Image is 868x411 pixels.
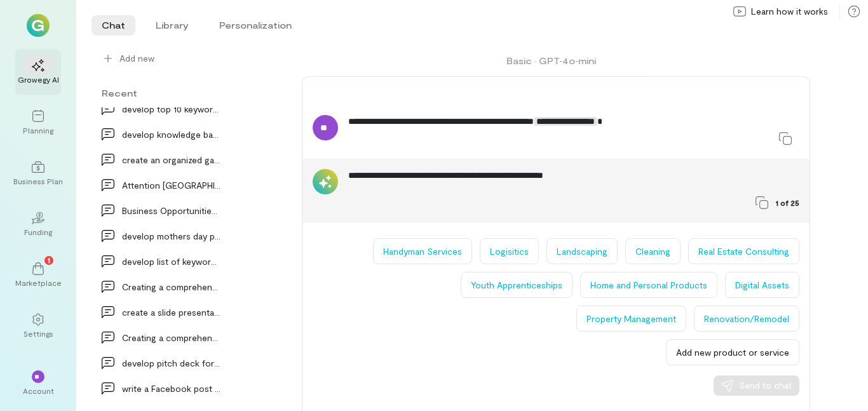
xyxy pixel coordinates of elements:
a: Growegy AI [15,49,61,95]
button: Digital Assets [725,272,799,298]
div: Funding [24,227,52,237]
button: Logisitics [480,238,539,264]
a: Funding [15,201,61,247]
div: Growegy AI [18,74,59,84]
button: Youth Apprenticeships [461,272,573,298]
button: Home and Personal Products [580,272,717,298]
div: Attention [GEOGRAPHIC_DATA] and [GEOGRAPHIC_DATA] residents!… [122,179,221,192]
span: Send to chat [739,379,792,392]
div: Recent [92,86,259,100]
div: develop pitch deck for property company that is d… [122,356,221,370]
li: Personalization [209,15,302,36]
button: Cleaning [625,238,681,264]
button: Property Management [576,306,686,332]
button: Landscaping [546,238,618,264]
div: write a Facebook post to generate interest in Bus… [122,382,221,395]
button: Send to chat [714,375,799,396]
div: Business Plan [13,176,63,186]
button: Renovation/Remodel [694,306,799,332]
div: Business Opportunities for Drone Operators Makin… [122,204,221,217]
a: Business Plan [15,151,61,196]
div: develop mothers day promotional ad campaign for s… [122,229,221,243]
a: Planning [15,100,61,145]
a: Marketplace [15,252,61,298]
div: create a slide presentation from the following ou… [122,306,221,319]
div: develop top 10 keywords for [DOMAIN_NAME] and th… [122,102,221,116]
div: Marketplace [15,278,62,288]
div: Account [23,386,54,396]
div: develop knowledge base brief description for AI c… [122,128,221,141]
button: Add new product or service [666,339,799,365]
div: develop list of keywords for box truck services w… [122,255,221,268]
span: Add new [119,52,154,65]
div: create an organized game plan for a playground di… [122,153,221,166]
button: Handyman Services [373,238,472,264]
div: Creating a comprehensive SAT study program for a… [122,280,221,293]
span: 1 [48,254,50,266]
span: 1 of 25 [776,198,799,208]
li: Library [146,15,199,36]
button: Real Estate Consulting [688,238,799,264]
div: Planning [23,125,53,135]
span: Learn how it works [751,5,828,18]
a: Settings [15,303,61,349]
li: Chat [92,15,135,36]
div: Settings [24,328,53,339]
div: Creating a comprehensive SAT study program for a… [122,331,221,344]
